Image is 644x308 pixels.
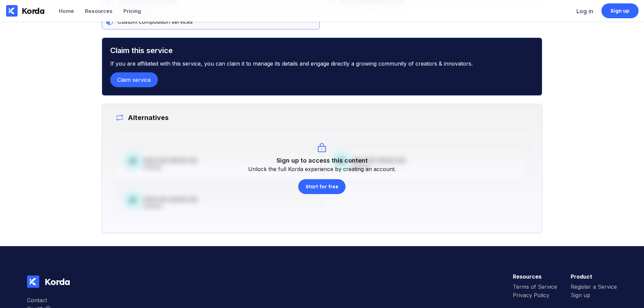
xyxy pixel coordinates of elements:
[571,292,617,299] div: Sign up
[110,46,534,55] div: Claim this service
[513,283,557,292] a: Terms of Service
[27,297,58,305] a: Contact
[513,292,557,300] a: Privacy Policy
[39,276,70,287] div: Korda
[611,7,630,14] div: Sign up
[123,8,141,14] div: Pricing
[571,283,617,290] div: Register a Service
[110,55,534,72] div: If you are affiliated with this service, you can claim it to manage its details and engage direct...
[114,18,193,25] div: Custom composition services
[248,166,396,172] div: Unlock the full Korda experience by creating an account.
[277,157,368,164] div: Sign up to access this content
[85,8,113,14] div: Resources
[513,283,557,290] div: Terms of Service
[571,292,617,300] a: Sign up
[513,292,557,299] div: Privacy Policy
[571,273,617,280] h3: Product
[27,297,58,304] div: Contact
[22,6,45,16] div: Korda
[299,179,346,194] button: Start for free
[110,72,158,87] button: Claim service
[124,114,169,122] h2: Alternatives
[513,273,557,280] h3: Resources
[117,76,151,83] div: Claim service
[299,172,346,194] a: Start for free
[601,3,639,18] a: Sign up
[306,183,338,190] div: Start for free
[59,8,74,14] div: Home
[576,8,593,15] div: Log in
[571,283,617,292] a: Register a Service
